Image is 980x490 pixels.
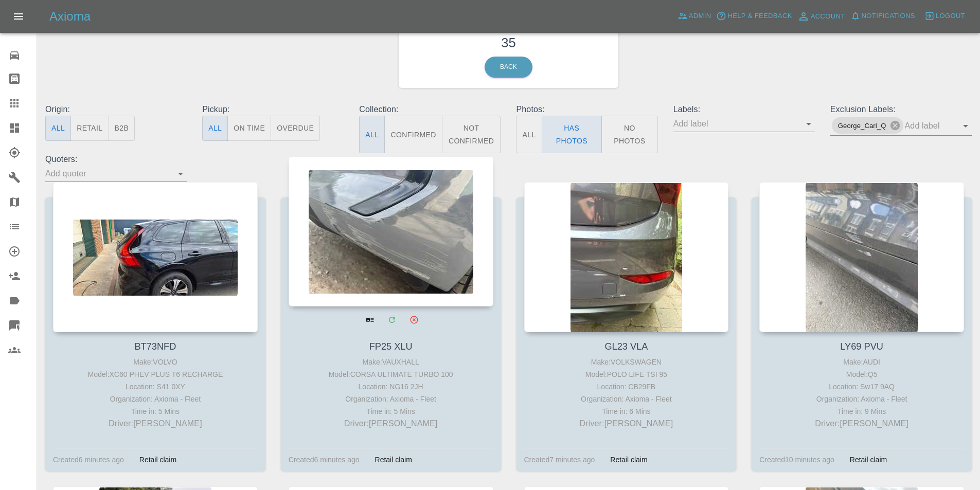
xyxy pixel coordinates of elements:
div: Make: VAUXHALL [291,356,491,368]
button: Overdue [271,116,320,141]
button: All [359,116,385,153]
input: Add label [673,116,799,132]
a: Modify [381,309,402,330]
button: Not Confirmed [442,116,501,153]
a: Back [485,57,532,78]
p: Driver: [PERSON_NAME] [527,418,726,430]
div: Organization: Axioma - Fleet [291,393,491,405]
p: Exclusion Labels: [830,103,972,116]
button: Open [958,119,973,133]
div: Location: NG16 2JH [291,380,491,393]
button: Archive [403,309,424,330]
div: Organization: Axioma - Fleet [762,393,961,405]
div: Retail claim [842,453,895,466]
p: Driver: [PERSON_NAME] [291,418,491,430]
div: Time in: 5 Mins [56,405,255,418]
button: Confirmed [384,116,442,153]
div: Model: POLO LIFE TSI 95 [527,368,726,380]
button: Has Photos [542,116,602,153]
div: Make: VOLKSWAGEN [527,356,726,368]
div: Location: CB29FB [527,380,726,393]
button: Open [173,167,188,181]
a: View [359,309,380,330]
p: Labels: [673,103,815,116]
input: Add quoter [45,166,171,182]
div: Location: S41 0XY [56,380,255,393]
div: Time in: 6 Mins [527,405,726,418]
p: Collection: [359,103,501,116]
div: Organization: Axioma - Fleet [527,393,726,405]
button: No Photos [601,116,658,153]
p: Origin: [45,103,187,116]
a: GL23 VLA [604,341,648,352]
button: Notifications [848,8,918,24]
span: Logout [936,10,965,22]
span: Admin [689,10,711,22]
span: George_Carl_Q [832,120,893,132]
div: Retail claim [602,453,655,466]
input: Add label [905,118,943,134]
button: Open drawer [6,4,31,29]
div: Created 6 minutes ago [289,453,360,466]
a: Account [795,8,848,25]
span: Help & Feedback [727,10,792,22]
button: All [45,116,71,141]
button: On Time [227,116,271,141]
div: Created 7 minutes ago [524,453,595,466]
button: All [202,116,228,141]
div: Location: Sw17 9AQ [762,380,961,393]
div: Time in: 9 Mins [762,405,961,418]
button: B2B [109,116,135,141]
button: Logout [922,8,968,24]
button: Help & Feedback [714,8,794,24]
h5: Axioma [49,8,91,25]
a: BT73NFD [134,341,176,352]
span: Notifications [862,10,915,22]
h3: 35 [406,33,611,52]
div: Make: AUDI [762,356,961,368]
div: Time in: 5 Mins [291,405,491,418]
div: Make: VOLVO [56,356,255,368]
p: Driver: [PERSON_NAME] [56,418,255,430]
button: All [516,116,542,153]
div: Model: XC60 PHEV PLUS T6 RECHARGE [56,368,255,380]
p: Pickup: [202,103,344,116]
div: Model: Q5 [762,368,961,380]
div: Created 10 minutes ago [759,453,834,466]
p: Photos: [516,103,657,116]
div: Model: CORSA ULTIMATE TURBO 100 [291,368,491,380]
p: Quoters: [45,153,187,166]
div: Created 6 minutes ago [53,453,124,466]
div: Organization: Axioma - Fleet [56,393,255,405]
button: Retail [70,116,109,141]
p: Driver: [PERSON_NAME] [762,418,961,430]
a: FP25 XLU [369,341,413,352]
a: LY69 PVU [840,341,883,352]
div: Retail claim [367,453,420,466]
span: Account [811,11,845,23]
button: Open [801,117,816,131]
div: George_Carl_Q [832,117,903,134]
a: Admin [675,8,714,24]
div: Retail claim [132,453,184,466]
